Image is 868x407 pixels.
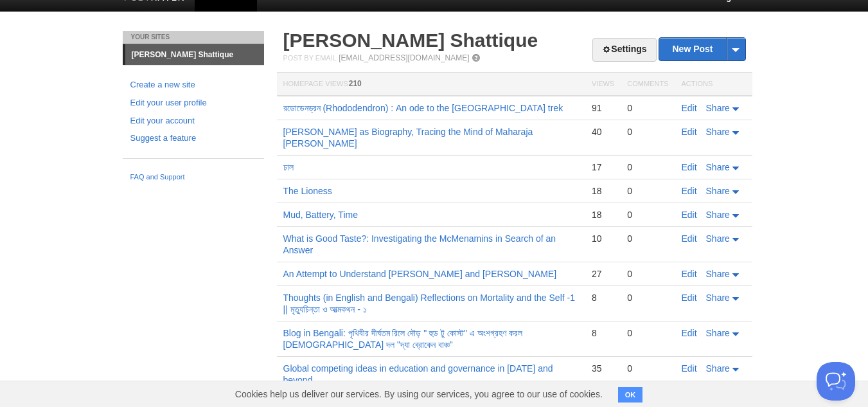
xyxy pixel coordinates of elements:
a: রডোডেনড্রন (Rhododendron) : An ode to the [GEOGRAPHIC_DATA] trek [283,103,563,113]
th: Homepage Views [277,73,585,96]
span: Share [706,269,730,279]
a: [PERSON_NAME] Shattique [125,44,264,65]
a: Edit [682,127,697,137]
div: 0 [627,185,668,197]
div: 91 [592,102,614,114]
a: Settings [592,38,656,62]
div: 0 [627,327,668,339]
a: Edit [682,363,697,374]
div: 8 [592,327,614,339]
span: Share [706,233,730,244]
a: Suggest a feature [130,132,256,145]
a: Thoughts (in English and Bengali) Reflections on Mortality and the Self -1 || মৃত্যুচিন্তা ও আত্ম... [283,293,575,314]
a: An Attempt to Understand [PERSON_NAME] and [PERSON_NAME] [283,269,557,279]
div: 18 [592,209,614,221]
span: Share [706,328,730,338]
button: OK [618,387,643,402]
span: 210 [349,79,362,88]
a: What is Good Taste?: Investigating the McMenamins in Search of an Answer [283,233,556,255]
a: ঢাল [283,162,294,172]
div: 0 [627,209,668,221]
a: Edit [682,162,697,172]
a: Edit [682,210,697,220]
li: Your Sites [123,31,264,44]
a: Mud, Battery, Time [283,210,358,220]
a: Create a new site [130,78,256,92]
div: 0 [627,233,668,244]
span: Share [706,162,730,172]
th: Actions [675,73,752,96]
a: [PERSON_NAME] Shattique [283,30,538,51]
div: 18 [592,185,614,197]
a: [PERSON_NAME] as Biography, Tracing the Mind of Maharaja [PERSON_NAME] [283,127,533,149]
div: 0 [627,268,668,280]
a: Edit [682,293,697,303]
span: Share [706,210,730,220]
div: 0 [627,126,668,138]
div: 0 [627,363,668,374]
span: Share [706,363,730,374]
div: 0 [627,102,668,114]
a: Edit [682,233,697,244]
span: Cookies help us deliver our services. By using our services, you agree to our use of cookies. [222,381,616,407]
th: Views [585,73,621,96]
div: 27 [592,268,614,280]
a: Edit [682,328,697,338]
a: Blog in Bengali: পৃথিবীর দীর্ঘতম রিলে দৌড় " হুড টু কোস্ট" এ অংশগ্রহণ করল [DEMOGRAPHIC_DATA] দল "দ... [283,328,522,350]
span: Post by Email [283,54,337,62]
div: 35 [592,363,614,374]
a: New Post [659,38,745,60]
a: Global competing ideas in education and governance in [DATE] and beyond [283,363,553,385]
a: Edit [682,269,697,279]
div: 0 [627,292,668,303]
div: 17 [592,161,614,173]
th: Comments [621,73,675,96]
div: 8 [592,292,614,303]
a: Edit [682,103,697,113]
span: Share [706,127,730,137]
a: FAQ and Support [130,172,256,183]
span: Share [706,186,730,196]
div: 40 [592,126,614,138]
a: [EMAIL_ADDRESS][DOMAIN_NAME] [339,53,469,62]
a: Edit your account [130,114,256,128]
span: Share [706,103,730,113]
div: 0 [627,161,668,173]
div: 10 [592,233,614,244]
a: Edit your user profile [130,96,256,110]
a: Edit [682,186,697,196]
a: The Lioness [283,186,332,196]
span: Share [706,293,730,303]
iframe: Help Scout Beacon - Open [817,362,855,401]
